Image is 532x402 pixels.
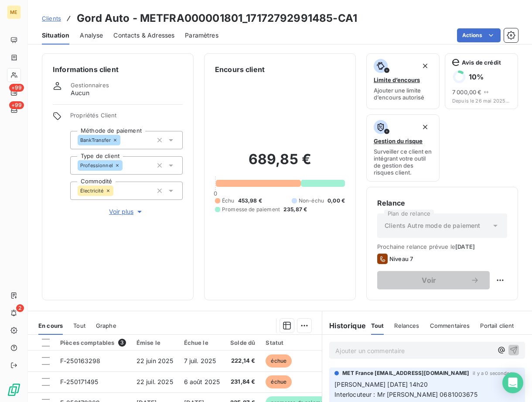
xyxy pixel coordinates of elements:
span: Depuis le 26 mai 2025, 16:21 [452,98,511,103]
span: Ajouter une limite d’encours autorisé [374,87,432,101]
span: Non-échu [299,197,324,205]
span: Électricité [80,188,104,193]
a: Clients [42,14,61,23]
span: 222,14 € [230,357,255,365]
span: +99 [9,84,24,92]
h6: Relance [377,198,507,208]
span: 235,87 € [283,206,307,213]
span: 453,98 € [238,197,262,205]
span: Gestion du risque [374,137,423,144]
span: Limite d’encours [374,76,420,83]
h6: Encours client [215,64,265,75]
span: Surveiller ce client en intégrant votre outil de gestion des risques client. [374,148,432,176]
span: Graphe [96,322,116,329]
span: 2 [16,304,24,312]
div: Émise le [136,339,174,346]
span: BankTransfer [80,137,111,143]
span: Propriétés Client [70,112,183,124]
h3: Gord Auto - METFRA000001801_17172792991485-CA1 [77,10,357,26]
h6: 10 % [469,72,484,81]
span: Clients [42,15,61,22]
span: Analyse [80,31,103,40]
span: +99 [9,101,24,109]
span: Gestionnaires [71,82,109,89]
div: Solde dû [230,339,255,346]
span: F-250171495 [60,378,99,385]
span: échue [266,354,292,368]
div: Pièces comptables [60,339,126,347]
span: Promesse de paiement [222,206,280,213]
h6: Informations client [53,64,183,75]
input: Ajouter une valeur [123,161,130,169]
span: Professionnel [80,163,113,168]
span: Paramètres [185,31,218,40]
input: Ajouter une valeur [113,187,120,195]
span: 0 [214,190,217,197]
span: Portail client [480,322,514,329]
span: En cours [38,322,63,329]
span: Contacts & Adresses [113,31,174,40]
button: Gestion du risqueSurveiller ce client en intégrant votre outil de gestion des risques client. [366,114,440,182]
span: 0,00 € [327,197,345,205]
span: échue [266,375,292,388]
img: Logo LeanPay [7,383,21,397]
span: Aucun [71,89,89,97]
span: [DATE] [455,243,475,250]
span: 6 août 2025 [184,378,220,385]
span: 3 [118,339,126,347]
span: Tout [371,322,384,329]
span: Avis de crédit [462,59,501,66]
span: Voir plus [109,207,144,216]
button: Actions [457,28,501,42]
div: Open Intercom Messenger [502,372,523,393]
button: Voir [377,271,490,289]
span: Commentaires [430,322,470,329]
span: 7 juil. 2025 [184,357,216,364]
h6: Historique [322,320,366,331]
button: Limite d’encoursAjouter une limite d’encours autorisé [366,53,440,109]
span: Situation [42,31,69,40]
span: Clients Autre mode de paiement [385,221,481,230]
h2: 689,85 € [215,151,345,177]
span: Tout [73,322,85,329]
span: MET France [EMAIL_ADDRESS][DOMAIN_NAME] [342,369,469,377]
span: 7 000,00 € [452,89,482,96]
span: Échu [222,197,235,205]
span: il y a 0 secondes [473,371,512,376]
div: Échue le [184,339,220,346]
span: Voir [388,277,471,284]
input: Ajouter une valeur [120,136,127,144]
span: Relances [394,322,419,329]
button: Voir plus [70,207,183,216]
div: ME [7,5,21,19]
div: Statut [266,339,334,346]
span: 231,84 € [230,378,255,386]
span: 22 juil. 2025 [136,378,173,385]
span: F-250163298 [60,357,101,364]
span: Prochaine relance prévue le [377,243,507,250]
span: Niveau 7 [389,255,413,262]
span: 22 juin 2025 [136,357,174,364]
